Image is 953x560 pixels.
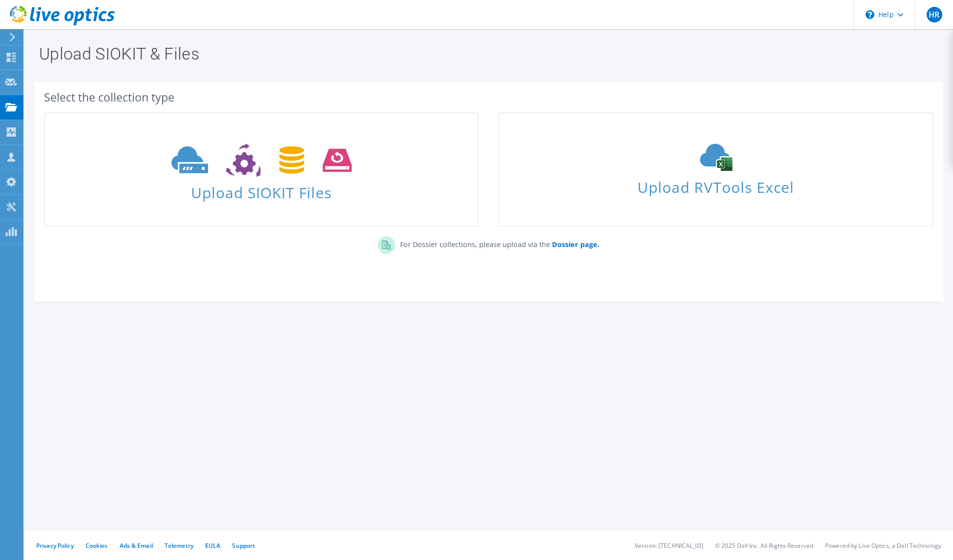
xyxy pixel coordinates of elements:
b: Dossier page. [552,240,599,249]
div: Select the collection type [44,92,933,103]
li: © 2025 Dell Inc. All Rights Reserved [715,541,813,550]
a: Telemetry [165,541,193,550]
span: Upload SIOKIT Files [45,179,478,200]
svg: \n [866,10,874,19]
a: Ads & Email [120,541,153,550]
a: Upload SIOKIT Files [44,112,479,227]
p: For Dossier collections, please upload via the [395,236,599,250]
a: Upload RVTools Excel [498,112,933,227]
a: Cookies [85,541,108,550]
span: HR [927,7,942,22]
a: EULA [205,541,220,550]
a: Privacy Policy [36,541,74,550]
li: Version: [TECHNICAL_ID] [635,541,703,550]
a: Dossier page. [550,240,599,249]
h1: Upload SIOKIT & Files [39,45,933,62]
li: Powered by Live Optics, a Dell Technology [825,541,941,550]
a: Support [232,541,255,550]
span: Upload RVTools Excel [499,174,932,195]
